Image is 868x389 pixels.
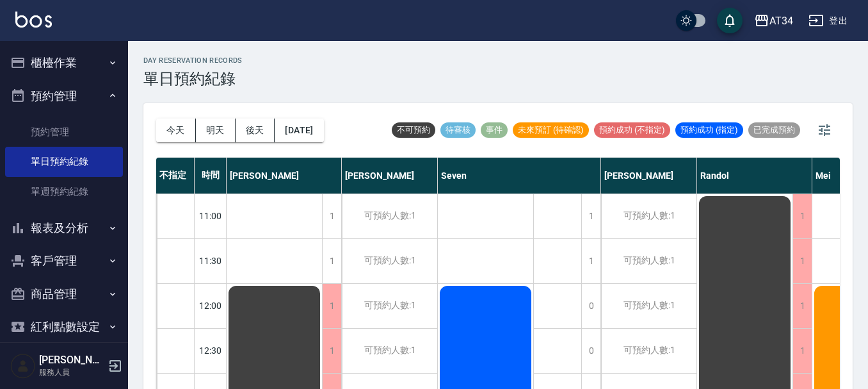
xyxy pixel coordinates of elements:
button: 後天 [236,119,275,142]
div: 時間 [195,158,227,194]
div: 可預約人數:1 [601,329,696,373]
div: 可預約人數:1 [601,284,696,328]
a: 單日預約紀錄 [5,147,123,176]
button: 紅利點數設定 [5,310,123,343]
div: 1 [792,194,812,238]
span: 預約成功 (指定) [675,124,743,136]
img: Person [10,353,36,379]
div: 可預約人數:1 [342,329,437,373]
div: 1 [322,284,341,328]
button: 登出 [803,9,853,33]
div: 0 [581,329,600,373]
div: Randol [697,158,812,194]
a: 預約管理 [5,117,123,147]
div: 可預約人數:1 [342,239,437,283]
div: Seven [438,158,601,194]
img: Logo [15,12,52,28]
div: 可預約人數:1 [601,239,696,283]
div: 1 [581,194,600,238]
div: 1 [581,239,600,283]
span: 預約成功 (不指定) [594,124,670,136]
div: 1 [792,284,812,328]
div: 11:00 [195,194,227,238]
span: 已完成預約 [748,124,800,136]
div: 1 [322,194,341,238]
a: 單週預約紀錄 [5,177,123,206]
div: AT34 [769,13,793,29]
button: AT34 [749,8,798,34]
span: 事件 [481,124,508,136]
div: 12:30 [195,328,227,373]
h2: day Reservation records [143,56,243,65]
div: 1 [792,239,812,283]
div: 11:30 [195,238,227,283]
div: 12:00 [195,283,227,328]
button: 客戶管理 [5,244,123,277]
button: 預約管理 [5,79,123,113]
div: [PERSON_NAME] [342,158,438,194]
div: 可預約人數:1 [342,194,437,238]
button: 櫃檯作業 [5,46,123,79]
button: 報表及分析 [5,211,123,245]
button: 商品管理 [5,277,123,311]
button: 明天 [196,119,236,142]
div: 可預約人數:1 [601,194,696,238]
span: 待審核 [440,124,476,136]
button: save [717,8,743,33]
div: 不指定 [156,158,195,194]
div: 1 [322,329,341,373]
h3: 單日預約紀錄 [143,70,243,88]
div: 可預約人數:1 [342,284,437,328]
div: 0 [581,284,600,328]
div: [PERSON_NAME] [601,158,697,194]
h5: [PERSON_NAME] [39,354,104,367]
button: [DATE] [275,119,323,142]
span: 未來預訂 (待確認) [513,124,589,136]
span: 不可預約 [392,124,435,136]
div: 1 [792,329,812,373]
div: [PERSON_NAME] [227,158,342,194]
div: 1 [322,239,341,283]
p: 服務人員 [39,367,104,378]
button: 今天 [156,119,196,142]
